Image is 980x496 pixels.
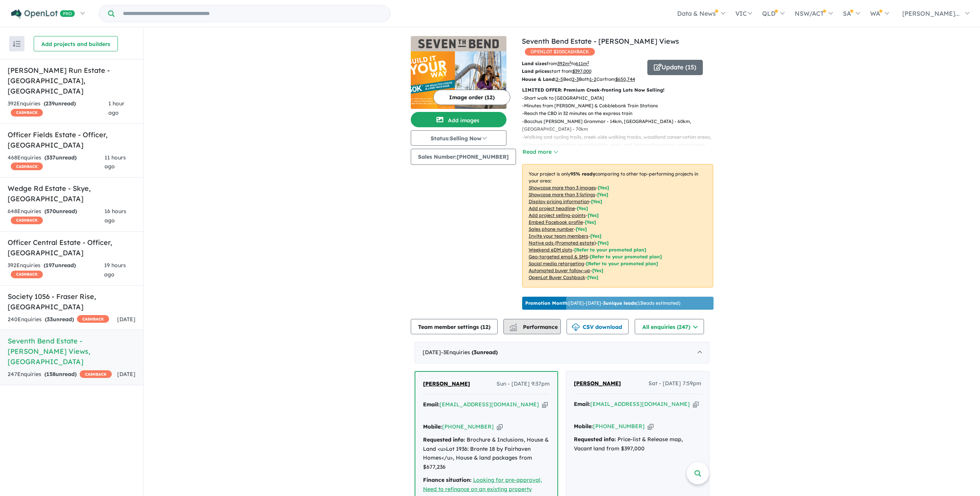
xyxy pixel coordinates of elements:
[529,212,586,218] u: Add project selling-points
[574,401,590,407] strong: Email:
[44,100,76,107] strong: ( unread)
[570,171,595,177] b: 95 % ready
[104,262,126,278] span: 19 hours ago
[44,262,76,269] strong: ( unread)
[439,401,539,408] a: [EMAIL_ADDRESS][DOMAIN_NAME]
[598,240,609,246] span: [Yes]
[592,268,603,273] span: [Yes]
[529,240,596,246] u: Native ads (Promoted estate)
[46,154,56,161] span: 337
[510,326,517,331] img: bar-chart.svg
[529,205,575,211] u: Add project headline
[8,237,136,258] h5: Officer Central Estate - Officer , [GEOGRAPHIC_DATA]
[647,60,703,75] button: Update (15)
[522,110,719,117] p: - Reach the CBD in 32 minutes on the express train
[472,349,498,356] strong: ( unread)
[414,39,503,48] img: Seventh Bend Estate - Weir Views Logo
[8,153,105,172] div: 468 Enquir ies
[567,319,629,334] button: CSV download
[411,36,506,109] a: Seventh Bend Estate - Weir Views LogoSeventh Bend Estate - Weir Views
[423,379,470,389] a: [PERSON_NAME]
[574,423,593,430] strong: Mobile:
[11,109,43,117] span: CASHBACK
[13,41,21,47] img: sort.svg
[615,76,635,82] u: $ 650,744
[105,154,126,170] span: 11 hours ago
[574,380,621,387] span: [PERSON_NAME]
[522,68,549,74] b: Land prices
[108,100,124,116] span: 1 hour ago
[529,261,584,266] u: Social media retargeting
[47,316,53,323] span: 33
[522,76,556,82] b: House & Land:
[590,233,601,239] span: [ Yes ]
[34,36,118,51] button: Add projects and builders
[423,436,465,443] strong: Requested info:
[572,68,591,74] u: $ 397,000
[574,435,701,453] div: Price-list & Release map, Vacant land from $397,000
[603,300,636,306] b: 3 unique leads
[529,226,574,232] u: Sales phone number
[529,233,588,239] u: Invite your team members
[433,90,510,105] button: Image order (12)
[411,112,506,127] button: Add images
[423,476,472,483] strong: Finance situation:
[8,130,136,150] h5: Officer Fields Estate - Officer , [GEOGRAPHIC_DATA]
[44,154,77,161] strong: ( unread)
[8,370,112,379] div: 247 Enquir ies
[8,315,109,324] div: 240 Enquir ies
[46,208,56,215] span: 570
[11,9,75,19] img: Openlot PRO Logo White
[529,199,589,204] u: Display pricing information
[542,401,548,409] button: Copy
[569,60,571,64] sup: 2
[635,319,704,334] button: All enquiries (247)
[46,371,56,378] span: 158
[591,199,602,204] span: [ Yes ]
[522,148,558,156] button: Read more
[80,370,112,378] span: CASHBACK
[46,100,55,107] span: 239
[598,185,609,191] span: [ Yes ]
[529,247,572,253] u: Weekend eDM slots
[693,400,699,408] button: Copy
[8,99,108,118] div: 392 Enquir ies
[556,76,563,82] u: 2-5
[571,61,589,66] span: to
[522,102,719,110] p: - Minutes from [PERSON_NAME] & Cobblebank Train Stations
[557,61,571,66] u: 392 m
[44,371,77,378] strong: ( unread)
[574,436,616,443] strong: Requested info:
[525,300,680,307] p: [DATE] - [DATE] - ( 13 leads estimated)
[574,379,621,388] a: [PERSON_NAME]
[415,342,709,363] div: [DATE]
[529,274,585,280] u: OpenLot Buyer Cashback
[522,118,719,133] p: - Bacchus [PERSON_NAME] Grammar - 14km, [GEOGRAPHIC_DATA] - 60km, [GEOGRAPHIC_DATA] - 70km
[525,300,568,306] b: Promotion Month:
[585,219,596,225] span: [ Yes ]
[572,76,579,82] u: 2-3
[590,401,690,407] a: [EMAIL_ADDRESS][DOMAIN_NAME]
[423,423,442,430] strong: Mobile:
[576,226,587,232] span: [ Yes ]
[117,316,136,323] span: [DATE]
[525,48,595,56] span: OPENLOT $ 200 CASHBACK
[423,380,470,387] span: [PERSON_NAME]
[522,60,642,67] p: from
[105,208,126,224] span: 16 hours ago
[8,183,136,204] h5: Wedge Rd Estate - Skye , [GEOGRAPHIC_DATA]
[529,268,590,273] u: Automated buyer follow-up
[522,76,642,83] p: Bed Bath Car from
[411,51,506,109] img: Seventh Bend Estate - Weir Views
[11,271,43,278] span: CASHBACK
[411,130,506,146] button: Status:Selling Now
[574,247,646,253] span: [Refer to your promoted plan]
[423,401,439,408] strong: Email:
[117,371,136,378] span: [DATE]
[423,476,542,493] a: Looking for pre-approval, Need to refinance on an existing property
[44,208,77,215] strong: ( unread)
[572,324,580,331] img: download icon
[45,316,74,323] strong: ( unread)
[441,349,498,356] span: - 3 Enquir ies
[529,192,595,197] u: Showcase more than 3 listings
